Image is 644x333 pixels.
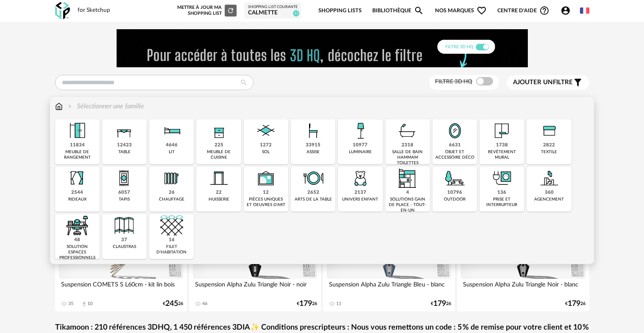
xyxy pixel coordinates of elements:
[297,301,317,307] div: € 26
[59,279,184,296] div: Suspension COMETS S L60cm - kit lin bois
[71,190,83,196] div: 2544
[254,119,277,142] img: Sol.png
[302,167,325,190] img: ArtTable.png
[539,6,549,16] span: Help Circle Outline icon
[202,301,207,307] div: 46
[227,8,234,13] span: Refresh icon
[113,167,136,190] img: Tapis.png
[580,6,589,15] img: fr
[541,149,557,155] div: textile
[163,301,183,307] div: € 26
[165,301,178,307] span: 245
[66,214,89,237] img: espace-de-travail.png
[74,237,80,243] div: 48
[113,244,136,250] div: claustras
[401,142,413,149] div: 2318
[254,167,277,190] img: UniqueOeuvre.png
[66,119,89,142] img: Meuble%20de%20rangement.png
[199,149,238,160] div: meuble de cuisine
[81,301,87,307] span: Download icon
[372,1,424,21] a: BibliothèqueMagnify icon
[318,1,362,21] a: Shopping Lists
[207,119,230,142] img: Rangement.png
[433,301,446,307] span: 179
[497,6,549,16] span: Centre d'aideHelp Circle Outline icon
[166,142,178,149] div: 4646
[560,6,574,16] span: Account Circle icon
[396,167,419,190] img: ToutEnUn.png
[176,5,237,17] div: Mettre à jour ma Shopping List
[248,5,298,17] a: Shopping List courante Calmette 11
[216,190,222,196] div: 22
[169,190,175,196] div: 26
[58,149,97,160] div: meuble de rangement
[299,301,312,307] span: 179
[55,2,70,19] img: OXP
[513,78,573,87] span: filtre
[295,197,332,202] div: arts de la table
[306,142,321,149] div: 33915
[117,29,528,67] img: FILTRE%20HQ%20NEW_V1%20(4).gif
[87,301,92,307] div: 10
[307,190,319,196] div: 2652
[68,197,86,202] div: rideaux
[443,119,466,142] img: Miroir.png
[477,6,487,16] span: Heart Outline icon
[545,190,554,196] div: 360
[327,279,452,296] div: Suspension Alpha Zulu Triangle Bleu - blanc
[193,279,318,296] div: Suspension Alpha Zulu Triangle Noir - noir
[538,167,560,190] img: Agencement.png
[117,142,132,149] div: 12423
[507,75,589,90] button: Ajouter unfiltre Filter icon
[215,142,223,149] div: 225
[169,149,175,155] div: lit
[568,301,580,307] span: 179
[414,6,424,16] span: Magnify icon
[118,149,131,155] div: table
[543,142,555,149] div: 2822
[263,190,269,196] div: 12
[118,190,130,196] div: 6057
[293,10,299,17] span: 11
[396,119,419,142] img: Salle%20de%20bain.png
[207,167,230,190] img: Huiserie.png
[248,9,298,17] div: Calmette
[353,142,368,149] div: 10977
[160,167,183,190] img: Radiateur.png
[68,301,73,307] div: 35
[113,119,136,142] img: Table.png
[491,119,513,142] img: Papier%20peint.png
[307,149,320,155] div: assise
[262,149,270,155] div: sol
[565,301,585,307] div: € 26
[388,149,427,166] div: salle de bain hammam toilettes
[260,142,272,149] div: 1272
[66,167,89,190] img: Rideaux.png
[573,77,583,88] span: Filter icon
[482,197,521,208] div: prise et interrupteur
[491,167,513,190] img: PriseInter.png
[449,142,461,149] div: 6631
[534,197,564,202] div: agencement
[342,197,378,202] div: univers enfant
[349,149,372,155] div: luminaire
[169,237,175,243] div: 16
[461,279,585,296] div: Suspension Alpha Zulu Triangle Noir - blanc
[560,6,571,16] span: Account Circle icon
[435,149,474,160] div: objet et accessoire déco
[159,197,184,202] div: chauffage
[78,7,110,14] div: for Sketchup
[349,167,372,190] img: UniversEnfant.png
[538,119,560,142] img: Textile.png
[447,190,462,196] div: 10796
[431,301,451,307] div: € 26
[67,102,144,111] div: Sélectionner une famille
[248,5,298,10] div: Shopping List courante
[444,197,466,202] div: outdoor
[482,149,521,160] div: revêtement mural
[443,167,466,190] img: Outdoor.png
[435,1,487,21] span: Nos marques
[152,244,191,255] div: filet d'habitation
[160,119,183,142] img: Literie.png
[160,214,183,237] img: filet.png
